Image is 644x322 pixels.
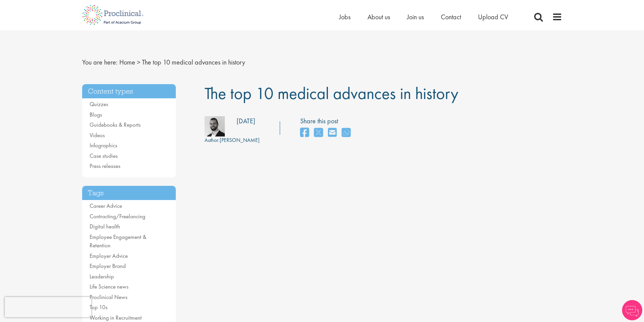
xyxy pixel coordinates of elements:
a: Quizzes [90,100,108,108]
a: Employee Engagement & Retention [90,233,146,249]
a: share on email [328,126,337,140]
span: The top 10 medical advances in history [142,58,245,67]
a: share on twitter [314,126,323,140]
div: [DATE] [237,116,255,126]
a: Career Advice [90,202,122,209]
a: Case studies [90,152,118,159]
span: Author: [205,137,220,144]
img: Chatbot [622,300,642,320]
h3: Content types [82,84,176,99]
a: Upload CV [478,13,508,21]
a: Blogs [90,111,102,118]
h3: Tags [82,186,176,200]
a: Jobs [339,13,351,21]
span: The top 10 medical advances in history [205,82,458,104]
a: Contracting/Freelancing [90,213,145,220]
iframe: reCAPTCHA [5,297,91,317]
label: Share this post [300,116,354,126]
a: share on whats app [342,126,351,140]
a: Infographics [90,142,117,149]
a: Videos [90,131,105,139]
a: Join us [407,13,424,21]
a: Top 10s [90,303,108,311]
a: About us [367,13,390,21]
div: [PERSON_NAME] [205,137,260,144]
a: Working in Recruitment [90,314,142,321]
a: share on facebook [300,126,309,140]
span: You are here: [82,58,118,67]
span: > [137,58,140,67]
a: Proclinical News [90,293,127,301]
a: Leadership [90,273,114,280]
a: breadcrumb link [119,58,135,67]
a: Press releases [90,162,120,170]
a: Digital health [90,223,120,230]
img: 76d2c18e-6ce3-4617-eefd-08d5a473185b [205,116,225,137]
a: Employer Brand [90,262,126,270]
a: Life Science news [90,283,128,290]
a: Employer Advice [90,252,128,259]
a: Guidebooks & Reports [90,121,141,128]
a: Contact [441,13,461,21]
